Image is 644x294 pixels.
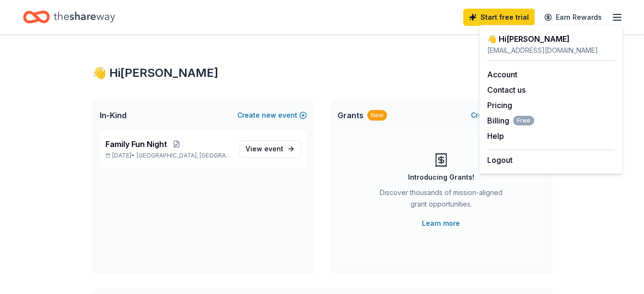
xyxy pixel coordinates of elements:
[487,130,504,142] button: Help
[487,115,534,126] button: BillingFree
[338,110,363,121] span: Grants
[367,110,387,121] div: New
[487,70,517,79] a: Account
[471,110,545,121] button: Createnewproject
[539,9,608,26] a: Earn Rewards
[239,140,301,158] a: View event
[463,9,535,26] a: Start free trial
[246,143,283,155] span: View
[137,152,231,159] span: [GEOGRAPHIC_DATA], [GEOGRAPHIC_DATA]
[262,110,276,121] span: new
[237,110,307,121] button: Createnewevent
[487,154,513,166] button: Logout
[376,187,506,214] div: Discover thousands of mission-aligned grant opportunities.
[487,84,526,96] button: Contact us
[100,110,127,121] span: In-Kind
[105,138,167,150] span: Family Fun Night
[487,45,615,56] div: [EMAIL_ADDRESS][DOMAIN_NAME]
[487,100,512,110] a: Pricing
[408,171,474,183] div: Introducing Grants!
[23,6,115,28] a: Home
[105,152,232,159] p: [DATE] •
[487,33,615,45] div: 👋 Hi [PERSON_NAME]
[513,116,534,125] span: Free
[264,145,283,153] span: event
[487,115,534,126] span: Billing
[92,65,552,81] div: 👋 Hi [PERSON_NAME]
[422,218,460,229] a: Learn more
